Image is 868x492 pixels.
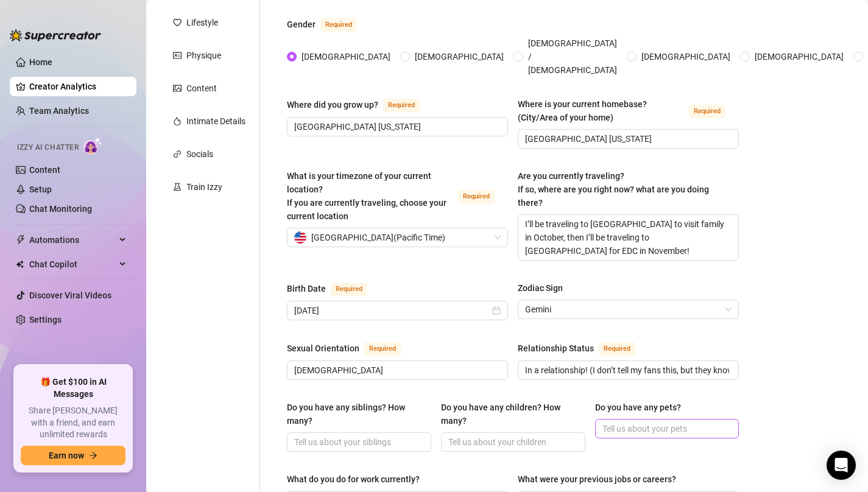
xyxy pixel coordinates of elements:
span: idcard [173,51,182,60]
span: [DEMOGRAPHIC_DATA] [637,50,735,63]
label: What were your previous jobs or careers? [518,473,685,486]
label: Sexual Orientation [287,341,414,356]
span: experiment [173,183,182,191]
input: Do you have any children? How many? [448,435,576,449]
a: Chat Monitoring [29,204,92,214]
a: Settings [29,315,62,325]
span: Earn now [49,451,84,460]
span: [GEOGRAPHIC_DATA] ( Pacific Time ) [311,228,445,247]
a: Team Analytics [29,106,89,116]
span: Chat Copilot [29,255,116,274]
span: [DEMOGRAPHIC_DATA] [297,50,395,63]
span: Required [320,18,357,32]
label: Do you have any children? How many? [441,401,585,427]
a: Content [29,165,60,175]
span: 🎁 Get $100 in AI Messages [21,376,125,400]
div: Socials [186,147,213,161]
a: Creator Analytics [29,77,127,96]
div: Do you have any children? How many? [441,401,577,427]
span: Required [458,190,495,203]
span: link [173,150,182,158]
img: us [294,231,306,244]
input: Relationship Status [525,364,729,377]
span: Required [331,283,367,296]
label: Do you have any pets? [595,401,690,414]
span: Required [364,342,401,356]
span: arrow-right [89,451,97,460]
span: picture [173,84,182,93]
div: Gender [287,18,316,31]
span: What is your timezone of your current location? If you are currently traveling, choose your curre... [287,171,446,221]
div: Sexual Orientation [287,342,359,355]
span: Gemini [525,300,732,318]
input: Sexual Orientation [294,364,498,377]
span: [DEMOGRAPHIC_DATA] [410,50,509,63]
div: What were your previous jobs or careers? [518,473,676,486]
div: Do you have any pets? [595,401,681,414]
span: fire [173,117,182,125]
button: Earn nowarrow-right [21,446,125,465]
span: [DEMOGRAPHIC_DATA] [750,50,849,63]
span: Are you currently traveling? If so, where are you right now? what are you doing there? [518,171,709,208]
input: Where is your current homebase? (City/Area of your home) [525,132,729,146]
span: Required [599,342,635,356]
span: [DEMOGRAPHIC_DATA] / [DEMOGRAPHIC_DATA] [523,37,622,77]
img: AI Chatter [83,137,102,155]
label: Where did you grow up? [287,97,433,112]
span: Required [383,99,420,112]
input: Where did you grow up? [294,120,498,133]
span: thunderbolt [16,235,26,245]
label: Do you have any siblings? How many? [287,401,431,427]
img: logo-BBDzfeDw.svg [10,29,101,41]
a: Home [29,57,52,67]
div: Train Izzy [186,180,222,194]
input: Do you have any siblings? How many? [294,435,422,449]
img: Chat Copilot [16,260,24,269]
div: Do you have any siblings? How many? [287,401,423,427]
label: What do you do for work currently? [287,473,428,486]
div: Intimate Details [186,114,245,128]
span: heart [173,18,182,27]
label: Birth Date [287,281,381,296]
div: What do you do for work currently? [287,473,420,486]
input: Birth Date [294,304,490,317]
span: Required [689,105,725,118]
div: Lifestyle [186,16,218,29]
label: Zodiac Sign [518,281,571,295]
label: Gender [287,17,370,32]
label: Relationship Status [518,341,649,356]
span: Share [PERSON_NAME] with a friend, and earn unlimited rewards [21,405,125,441]
div: Relationship Status [518,342,594,355]
div: Content [186,82,217,95]
input: Do you have any pets? [602,422,730,435]
label: Where is your current homebase? (City/Area of your home) [518,97,739,124]
textarea: I’ll be traveling to [GEOGRAPHIC_DATA] to visit family in October, then I’ll be traveling to [GEO... [518,215,738,260]
a: Discover Viral Videos [29,290,111,300]
div: Zodiac Sign [518,281,563,295]
a: Setup [29,184,52,194]
div: Open Intercom Messenger [827,451,856,480]
div: Where did you grow up? [287,98,378,111]
div: Where is your current homebase? (City/Area of your home) [518,97,684,124]
span: Izzy AI Chatter [17,142,79,153]
div: Physique [186,49,221,62]
span: Automations [29,230,116,250]
div: Birth Date [287,282,326,295]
